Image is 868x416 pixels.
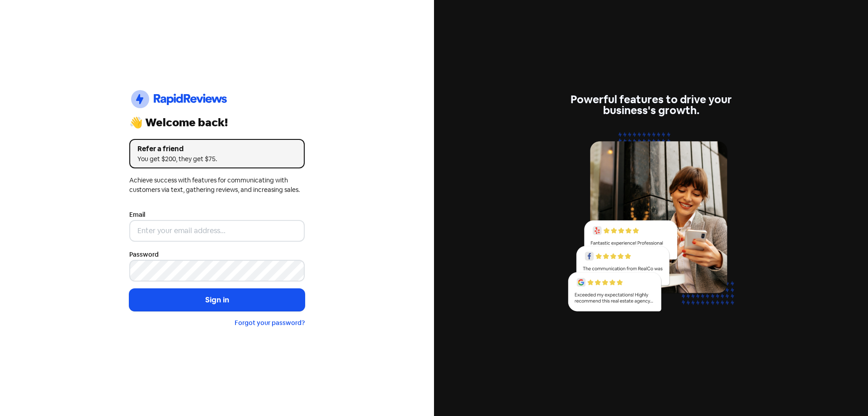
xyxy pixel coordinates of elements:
[137,143,297,154] div: Refer a friend
[129,210,145,220] label: Email
[129,289,305,311] button: Sign in
[129,176,305,195] div: Achieve success with features for communicating with customers via text, gathering reviews, and i...
[137,154,297,164] div: You get $200, they get $75.
[563,127,739,322] img: reviews
[129,220,305,242] input: Enter your email address...
[129,250,159,259] label: Password
[563,94,739,116] div: Powerful features to drive your business's growth.
[129,117,305,128] div: 👋 Welcome back!
[235,319,305,327] a: Forgot your password?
